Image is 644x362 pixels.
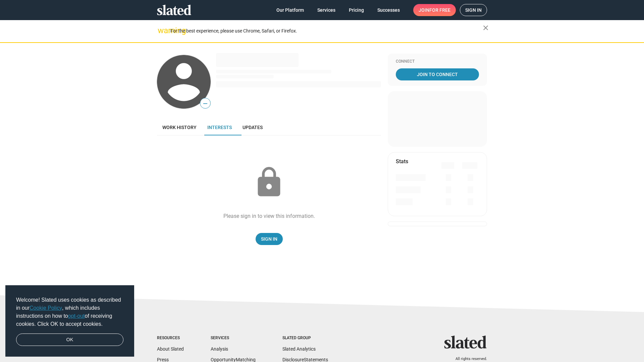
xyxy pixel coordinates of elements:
span: for free [429,4,450,16]
div: Please sign in to view this information. [223,213,315,220]
span: Join [419,4,450,16]
span: Welcome! Slated uses cookies as described in our , which includes instructions on how to of recei... [16,296,123,328]
span: Updates [243,125,263,130]
a: Cookie Policy [30,305,62,311]
a: About Slated [157,346,184,352]
a: Slated Analytics [282,346,316,352]
span: Services [317,4,335,16]
a: Our Platform [271,4,309,16]
mat-icon: warning [158,26,166,35]
a: Interests [202,119,237,135]
a: Work history [157,119,202,135]
a: Joinfor free [413,4,456,16]
a: opt-out [68,313,85,319]
div: Connect [396,59,479,64]
a: Updates [237,119,268,135]
span: Interests [207,125,232,130]
span: Sign in [465,4,482,16]
a: Services [312,4,341,16]
span: Join To Connect [397,68,478,80]
span: — [200,99,210,108]
a: Sign in [460,4,487,16]
a: Pricing [343,4,369,16]
a: Sign In [256,233,283,245]
div: Slated Group [282,336,328,341]
mat-card-title: Stats [396,158,408,165]
a: Successes [372,4,405,16]
div: For the best experience, please use Chrome, Safari, or Firefox. [170,26,483,36]
div: Services [211,336,256,341]
span: Sign In [261,233,277,245]
a: dismiss cookie message [16,334,123,346]
div: cookieconsent [5,285,134,357]
a: Analysis [211,346,228,352]
span: Our Platform [276,4,304,16]
mat-icon: close [482,24,490,32]
a: Join To Connect [396,68,479,80]
span: Successes [377,4,400,16]
div: Resources [157,336,184,341]
span: Pricing [349,4,364,16]
mat-icon: lock [252,166,286,199]
span: Work history [162,125,197,130]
